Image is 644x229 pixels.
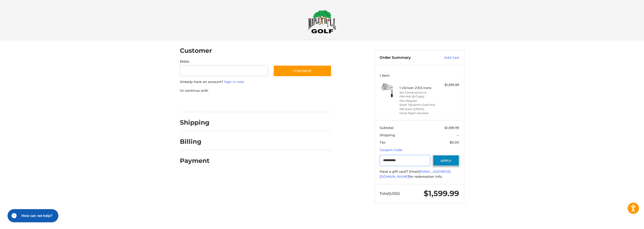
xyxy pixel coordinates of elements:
[380,73,459,77] h3: 1 Item
[434,55,459,60] a: Edit Cart
[380,55,434,60] h3: Order Summary
[380,169,459,179] div: Have a gift card? Email for redemption info.
[399,111,438,115] li: Hand Right-Handed
[263,98,301,107] iframe: PayPal-venmo
[399,103,438,111] li: Shaft *Dynamic Gold Mid 100 Steel (STOCK)
[180,88,332,93] p: Or continue with
[308,10,336,33] img: Maple Hill Golf
[273,65,332,77] button: Continue
[380,169,451,178] a: [EMAIL_ADDRESS][DOMAIN_NAME]
[439,82,459,87] div: $1,599.99
[5,207,60,224] iframe: Gorgias live chat messenger
[380,148,402,152] a: Coupon Code
[380,126,394,130] span: Subtotal
[224,80,244,84] a: Sign in now
[457,133,459,137] span: --
[180,47,212,55] h2: Customer
[433,155,459,166] button: Apply
[178,98,216,107] iframe: PayPal-paypal
[221,98,259,107] iframe: PayPal-paylater
[180,59,268,64] label: Email
[380,133,395,137] span: Shipping
[180,119,210,126] h2: Shipping
[180,157,210,165] h2: Payment
[450,140,459,144] span: $0.00
[399,90,438,99] li: Set Composition 4-PW+AW (8 Clubs)
[399,86,438,90] h4: 1 x Srixon ZXi5 Irons
[380,140,385,144] span: Tax
[180,138,209,146] h2: Billing
[424,189,459,198] span: $1,599.99
[399,99,438,103] li: Flex Regular
[380,155,430,166] input: Gift Certificate or Coupon Code
[180,79,332,84] p: Already have an account?
[380,191,400,196] span: Total (USD)
[445,126,459,130] span: $1,599.99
